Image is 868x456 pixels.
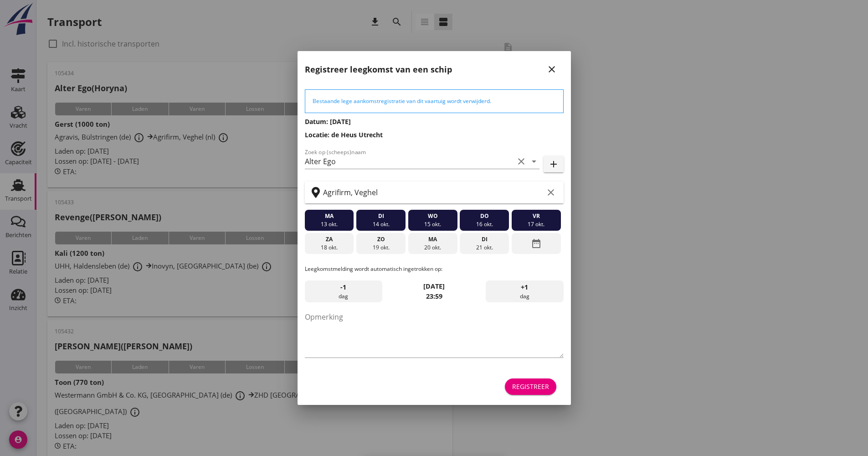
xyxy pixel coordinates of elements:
[340,282,346,292] span: -1
[359,212,403,220] div: di
[546,64,557,75] i: close
[548,159,559,170] i: add
[545,187,556,198] i: clear
[426,292,442,301] strong: 23:59
[486,280,563,302] div: dag
[305,265,564,273] p: Leegkomstmelding wordt automatisch ingetrokken op:
[305,280,382,302] div: dag
[305,117,564,126] h3: Datum: [DATE]
[423,282,445,290] strong: [DATE]
[305,63,452,76] h2: Registreer leegkomst van een schip
[307,220,351,228] div: 13 okt.
[514,212,559,220] div: vr
[323,185,544,200] input: Zoek op terminal of plaats
[512,382,549,391] div: Registreer
[305,130,564,140] h3: Locatie: de Heus Utrecht
[305,310,564,358] textarea: Opmerking
[410,244,455,252] div: 20 okt.
[516,156,527,167] i: clear
[359,220,403,228] div: 14 okt.
[462,244,507,252] div: 21 okt.
[462,220,507,228] div: 16 okt.
[313,97,556,105] div: Bestaande lege aankomstregistratie van dit vaartuig wordt verwijderd.
[359,235,403,244] div: zo
[305,154,514,169] input: Zoek op (scheeps)naam
[514,220,559,228] div: 17 okt.
[307,244,351,252] div: 18 okt.
[410,212,455,220] div: wo
[307,235,351,244] div: za
[359,244,403,252] div: 19 okt.
[462,235,507,244] div: di
[505,378,556,395] button: Registreer
[462,212,507,220] div: do
[529,156,539,167] i: arrow_drop_down
[410,220,455,228] div: 15 okt.
[531,235,542,252] i: date_range
[410,235,455,244] div: ma
[307,212,351,220] div: ma
[521,282,528,292] span: +1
